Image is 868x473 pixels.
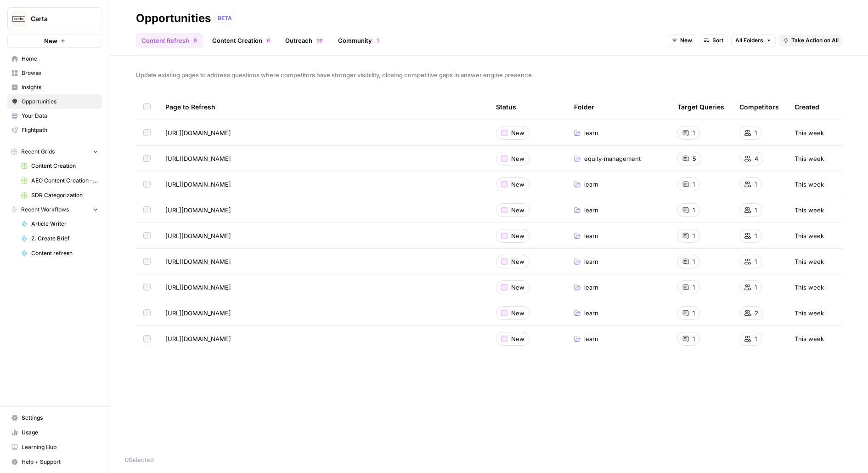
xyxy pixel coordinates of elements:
a: Browse [7,66,102,80]
span: 1 [755,128,757,137]
a: Content Creation [17,159,102,173]
span: learn [584,257,598,266]
a: Learning Hub [7,440,102,455]
a: Usage [7,425,102,440]
div: 6 [266,37,271,44]
a: AEO Content Creation - Fund Mgmt [17,173,102,188]
span: This week [795,257,824,266]
div: 1 [376,37,380,44]
a: Flightpath [7,123,102,137]
a: Opportunities [7,94,102,109]
span: [URL][DOMAIN_NAME] [165,154,231,163]
span: learn [584,308,598,318]
span: New [511,308,524,318]
div: Page to Refresh [165,94,481,120]
button: New [668,34,696,46]
span: New [511,154,524,163]
button: Help + Support [7,455,102,469]
span: 1 [693,180,695,189]
a: Home [7,51,102,66]
span: 5 [693,154,696,163]
span: New [680,36,692,45]
button: New [7,34,102,48]
span: [URL][DOMAIN_NAME] [165,257,231,266]
img: Carta Logo [11,11,27,27]
a: SDR Categorization [17,188,102,203]
span: [URL][DOMAIN_NAME] [165,231,231,240]
span: Usage [22,428,98,437]
span: Carta [31,14,86,23]
span: Home [22,55,98,63]
span: Flightpath [22,126,98,134]
span: Sort [712,36,723,45]
span: 1 [755,257,757,266]
span: Article Writer [31,220,98,228]
a: Settings [7,410,102,425]
span: 1 [693,257,695,266]
span: learn [584,283,598,292]
div: 20 [316,37,323,44]
button: Recent Workflows [7,203,102,217]
span: This week [795,283,824,292]
span: New [511,283,524,292]
a: Content Creation6 [207,33,276,48]
span: Update existing pages to address questions where competitors have stronger visibility, closing co... [136,70,842,80]
span: 4 [755,154,758,163]
span: 1 [755,334,757,343]
span: 2. Create Brief [31,234,98,243]
a: Content Refresh9 [136,33,203,48]
span: [URL][DOMAIN_NAME] [165,180,231,189]
span: New [511,334,524,343]
span: 1 [377,37,379,44]
span: New [44,36,57,46]
span: This week [795,154,824,163]
a: Your Data [7,108,102,123]
span: equity-management [584,154,641,163]
span: New [511,257,524,266]
div: 0 Selected [125,455,853,464]
button: Sort [700,34,727,46]
div: 9 [193,37,197,44]
span: Your Data [22,112,98,120]
button: All Folders [731,34,776,46]
div: BETA [214,14,235,23]
span: learn [584,128,598,137]
span: 1 [693,308,695,318]
div: Folder [574,94,594,120]
span: 1 [755,180,757,189]
span: [URL][DOMAIN_NAME] [165,205,231,215]
a: Community1 [333,33,386,48]
span: 2 [755,308,758,318]
div: Opportunities [136,11,211,26]
button: Workspace: Carta [7,7,102,30]
span: This week [795,180,824,189]
span: New [511,128,524,137]
span: New [511,180,524,189]
span: [URL][DOMAIN_NAME] [165,283,231,292]
div: Target Queries [677,94,724,120]
a: 2. Create Brief [17,231,102,246]
span: 1 [693,334,695,343]
span: 1 [755,231,757,240]
a: Outreach20 [280,33,329,48]
div: Competitors [739,94,779,120]
span: 1 [755,283,757,292]
span: 1 [693,283,695,292]
span: All Folders [735,36,763,45]
span: learn [584,334,598,343]
a: Article Writer [17,217,102,231]
span: 6 [267,37,270,44]
span: Insights [22,83,98,91]
span: learn [584,205,598,215]
button: Recent Grids [7,145,102,159]
span: 1 [693,231,695,240]
span: This week [795,231,824,240]
div: Status [496,94,516,120]
span: This week [795,334,824,343]
span: This week [795,308,824,318]
span: Content refresh [31,249,98,257]
span: Content Creation [31,162,98,170]
span: Recent Grids [21,148,55,156]
span: Help + Support [22,458,98,466]
span: New [511,231,524,240]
